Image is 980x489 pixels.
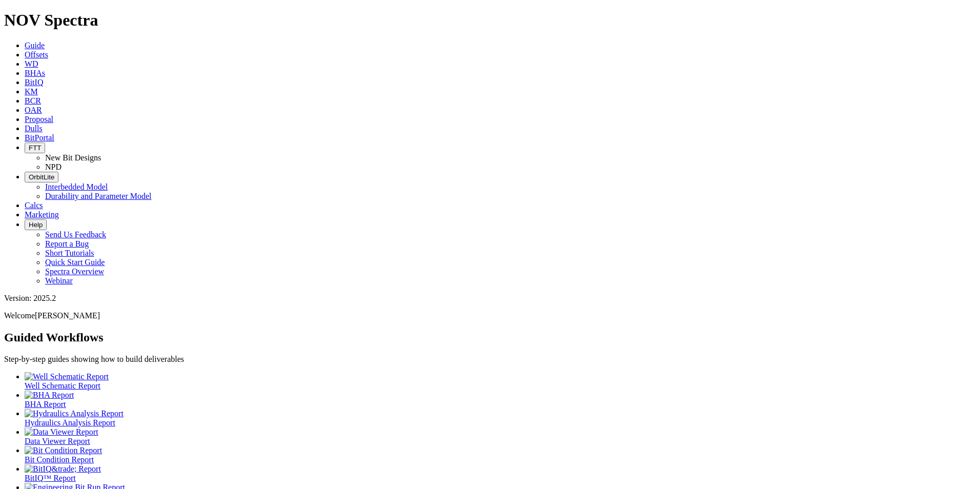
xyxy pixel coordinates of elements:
img: Well Schematic Report [25,372,109,381]
img: Bit Condition Report [25,446,102,455]
span: Help [29,221,43,229]
button: FTT [25,142,45,153]
img: BitIQ&trade; Report [25,464,101,474]
a: Report a Bug [45,239,89,248]
a: Marketing [25,210,59,219]
span: Bit Condition Report [25,455,94,464]
a: Durability and Parameter Model [45,192,152,200]
h1: NOV Spectra [4,11,976,30]
a: OAR [25,106,42,114]
img: BHA Report [25,391,74,400]
a: Guide [25,41,45,50]
a: New Bit Designs [45,153,101,162]
a: NPD [45,162,62,171]
a: Dulls [25,124,43,133]
img: Hydraulics Analysis Report [25,409,124,418]
a: BHA Report BHA Report [25,391,976,409]
h2: Guided Workflows [4,331,976,344]
a: Hydraulics Analysis Report Hydraulics Analysis Report [25,409,976,427]
a: KM [25,87,38,96]
a: Quick Start Guide [45,258,105,267]
a: Interbedded Model [45,182,108,191]
span: BitIQ™ Report [25,474,76,482]
a: BitIQ&trade; Report BitIQ™ Report [25,464,976,482]
button: OrbitLite [25,172,58,182]
a: Calcs [25,201,43,210]
p: Welcome [4,311,976,320]
span: Hydraulics Analysis Report [25,418,115,427]
a: Data Viewer Report Data Viewer Report [25,427,976,445]
span: [PERSON_NAME] [35,311,100,320]
span: FTT [29,144,41,152]
a: Short Tutorials [45,249,94,257]
a: Well Schematic Report Well Schematic Report [25,372,976,390]
a: Offsets [25,50,48,59]
a: Proposal [25,115,53,124]
a: Webinar [45,276,73,285]
a: BitPortal [25,133,54,142]
a: BitIQ [25,78,43,87]
div: Version: 2025.2 [4,294,976,303]
button: Help [25,219,47,230]
span: BHA Report [25,400,66,409]
span: OrbitLite [29,173,54,181]
img: Data Viewer Report [25,427,98,437]
span: Data Viewer Report [25,437,90,445]
a: WD [25,59,38,68]
a: Send Us Feedback [45,230,106,239]
span: Well Schematic Report [25,381,100,390]
a: BHAs [25,69,45,77]
a: Spectra Overview [45,267,104,276]
a: BCR [25,96,41,105]
a: Bit Condition Report Bit Condition Report [25,446,976,464]
p: Step-by-step guides showing how to build deliverables [4,355,976,364]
